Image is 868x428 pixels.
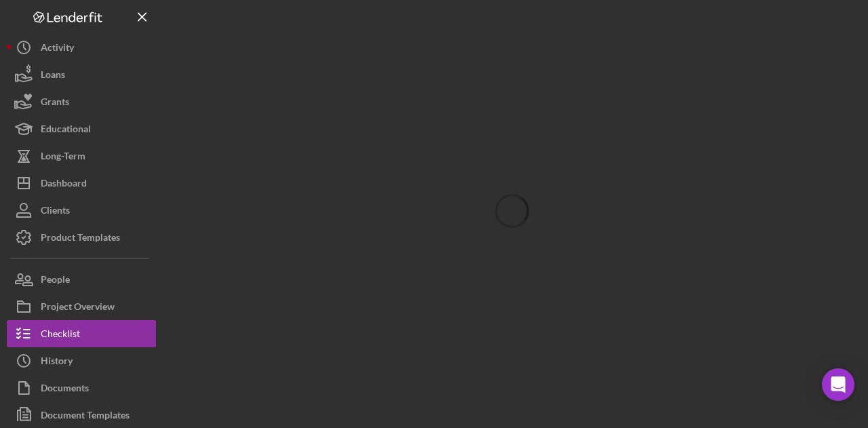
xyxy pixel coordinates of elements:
div: Documents [41,374,89,405]
button: Educational [7,115,156,142]
div: People [41,266,70,296]
div: Project Overview [41,293,115,324]
button: Checklist [7,320,156,347]
button: Product Templates [7,224,156,251]
div: Grants [41,88,69,119]
div: Open Intercom Messenger [822,368,854,401]
div: Dashboard [41,170,87,200]
button: Project Overview [7,293,156,320]
button: Activity [7,34,156,61]
div: Educational [41,115,91,146]
button: Dashboard [7,170,156,197]
button: Long-Term [7,142,156,170]
div: Long-Term [41,142,85,173]
button: History [7,347,156,374]
div: Product Templates [41,224,120,254]
button: Loans [7,61,156,88]
div: Activity [41,34,74,64]
button: Clients [7,197,156,224]
div: History [41,347,73,378]
button: Documents [7,374,156,402]
button: Grants [7,88,156,115]
div: Loans [41,61,65,92]
div: Checklist [41,320,80,351]
div: Clients [41,197,70,227]
button: People [7,266,156,293]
